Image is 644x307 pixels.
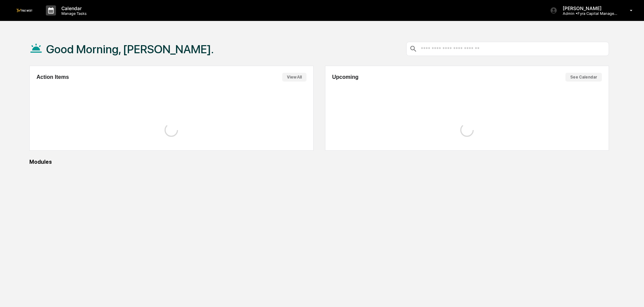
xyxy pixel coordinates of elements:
button: View All [282,73,306,82]
p: Admin • Fyra Capital Management [557,11,620,16]
div: Modules [29,159,609,165]
h2: Upcoming [332,74,358,80]
p: Manage Tasks [56,11,90,16]
h2: Action Items [36,74,69,80]
p: Calendar [56,5,90,11]
img: logo [16,9,32,12]
p: [PERSON_NAME] [557,5,620,11]
button: See Calendar [565,73,602,82]
h1: Good Morning, [PERSON_NAME]. [46,42,214,56]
